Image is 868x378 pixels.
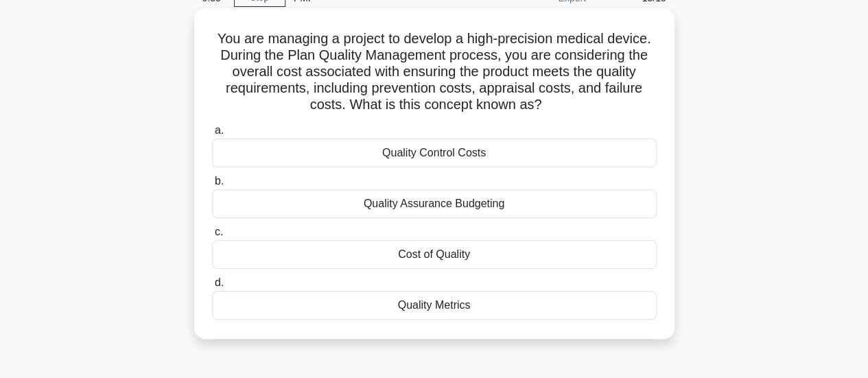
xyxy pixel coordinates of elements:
[211,30,658,114] h5: You are managing a project to develop a high-precision medical device. During the Plan Quality Ma...
[212,189,657,218] div: Quality Assurance Budgeting
[212,139,657,167] div: Quality Control Costs
[212,291,657,320] div: Quality Metrics
[215,276,224,288] span: d.
[215,226,223,237] span: c.
[212,240,657,269] div: Cost of Quality
[215,124,224,136] span: a.
[215,175,224,187] span: b.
